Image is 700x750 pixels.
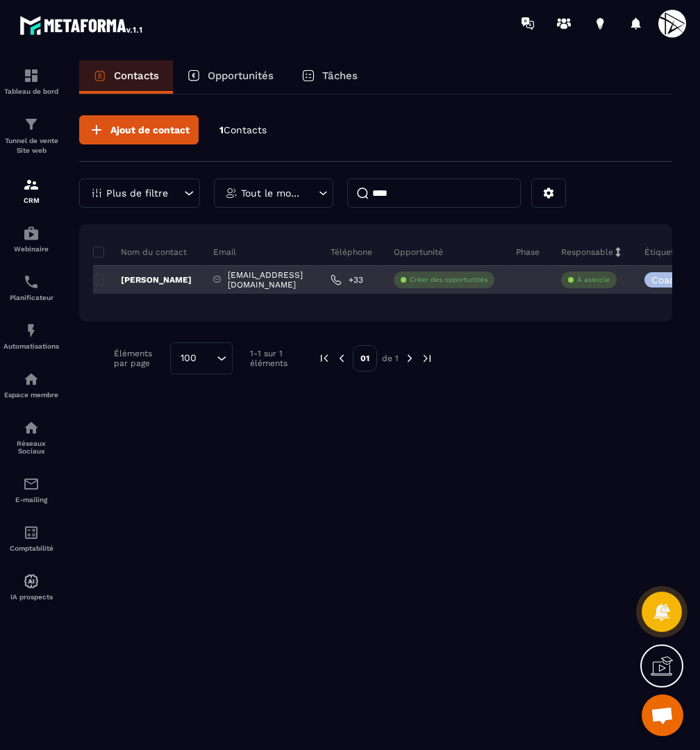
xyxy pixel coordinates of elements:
[3,245,59,253] p: Webinaire
[410,275,487,285] p: Créer des opportunités
[23,524,40,541] img: accountant
[23,116,40,133] img: formation
[213,247,236,258] p: Email
[114,349,163,368] p: Éléments par page
[23,371,40,387] img: automations
[642,694,683,736] div: Ouvrir le chat
[394,247,443,258] p: Opportunité
[79,60,173,94] a: Contacts
[23,274,40,290] img: scheduler
[250,349,297,368] p: 1-1 sur 1 éléments
[3,465,59,514] a: emailemailE-mailing
[208,69,274,82] p: Opportunités
[23,419,40,436] img: social-network
[318,352,331,365] img: prev
[23,322,40,339] img: automations
[3,440,59,455] p: Réseaux Sociaux
[3,294,59,301] p: Planificateur
[644,247,686,258] p: Étiquettes
[353,345,377,372] p: 01
[93,247,187,258] p: Nom du contact
[3,166,59,215] a: formationformationCRM
[561,247,613,258] p: Responsable
[219,124,267,137] p: 1
[287,60,372,94] a: Tâches
[106,188,168,198] p: Plus de filtre
[23,476,40,492] img: email
[421,352,433,365] img: next
[110,123,190,137] span: Ajout de contact
[3,57,59,106] a: formationformationTableau de bord
[176,351,201,366] span: 100
[3,409,59,465] a: social-networksocial-networkRéseaux Sociaux
[224,124,267,135] span: Contacts
[3,593,59,601] p: IA prospects
[3,391,59,399] p: Espace membre
[3,215,59,263] a: automationsautomationsWebinaire
[322,69,358,82] p: Tâches
[173,60,287,94] a: Opportunités
[3,342,59,350] p: Automatisations
[114,69,159,82] p: Contacts
[3,263,59,312] a: schedulerschedulerPlanificateur
[3,136,59,156] p: Tunnel de vente Site web
[19,12,144,37] img: logo
[3,544,59,552] p: Comptabilité
[93,274,192,285] p: [PERSON_NAME]
[382,353,399,364] p: de 1
[403,352,416,365] img: next
[23,225,40,242] img: automations
[331,274,363,285] a: +33
[241,188,303,198] p: Tout le monde
[3,87,59,95] p: Tableau de bord
[516,247,540,258] p: Phase
[577,275,610,285] p: À associe
[79,115,199,144] button: Ajout de contact
[170,342,233,374] div: Search for option
[23,67,40,84] img: formation
[3,496,59,503] p: E-mailing
[331,247,372,258] p: Téléphone
[3,312,59,360] a: automationsautomationsAutomatisations
[3,197,59,204] p: CRM
[335,352,348,365] img: prev
[201,351,213,366] input: Search for option
[23,573,40,590] img: automations
[3,514,59,562] a: accountantaccountantComptabilité
[3,360,59,409] a: automationsautomationsEspace membre
[3,106,59,166] a: formationformationTunnel de vente Site web
[23,176,40,193] img: formation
